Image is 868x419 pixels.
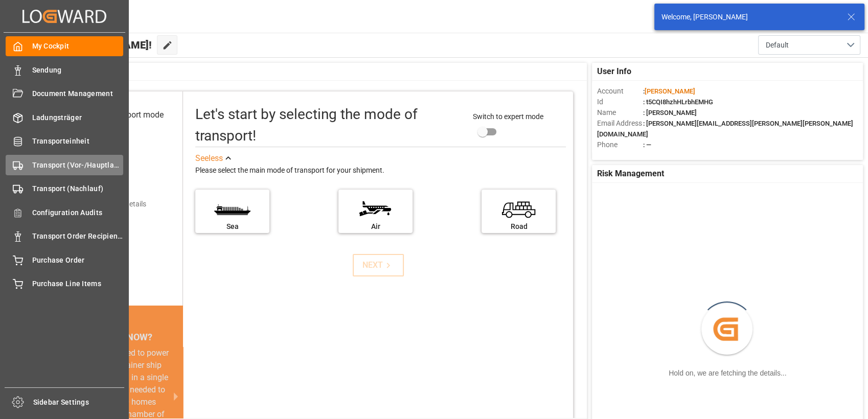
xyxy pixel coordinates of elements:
span: : [PERSON_NAME] [643,109,697,117]
span: Risk Management [597,168,664,180]
a: Transporteinheit [6,131,123,151]
a: Purchase Order [6,250,123,270]
a: Document Management [6,84,123,104]
button: NEXT [353,254,404,276]
a: Purchase Line Items [6,274,123,294]
span: Document Management [32,88,124,99]
span: : — [643,141,651,149]
span: Sendung [32,65,124,76]
div: Sea [200,221,264,232]
div: Welcome, [PERSON_NAME] [661,12,837,22]
div: Hold on, we are fetching the details... [669,368,786,379]
span: [PERSON_NAME] [645,87,695,95]
span: Account [597,86,643,97]
span: Switch to expert mode [473,112,543,121]
div: Please select the main mode of transport for your shipment. [195,165,566,177]
a: Transport (Vor-/Hauptlauf) [6,155,123,175]
span: : Shipper [643,152,669,159]
span: Transport (Vor-/Hauptlauf) [32,160,124,171]
span: : [PERSON_NAME][EMAIL_ADDRESS][PERSON_NAME][PERSON_NAME][DOMAIN_NAME] [597,120,853,138]
span: Phone [597,139,643,150]
div: Air [344,221,407,232]
a: My Cockpit [6,36,123,56]
span: User Info [597,65,631,78]
span: Purchase Order [32,255,124,266]
a: Transport Order Recipients [6,226,123,246]
span: : t5CQI8hzhHLrbhEMHG [643,98,713,106]
div: NEXT [362,259,394,271]
span: Email Address [597,118,643,129]
div: See less [195,152,223,165]
div: Let's start by selecting the mode of transport! [195,104,463,147]
span: Transporteinheit [32,136,124,147]
span: Ladungsträger [32,112,124,123]
button: open menu [758,35,860,55]
span: : [643,87,695,95]
div: Add shipping details [82,199,146,209]
span: Transport (Nachlauf) [32,183,124,194]
span: Default [766,40,789,51]
a: Transport (Nachlauf) [6,179,123,199]
span: My Cockpit [32,41,124,52]
span: Account Type [597,150,643,161]
span: Sidebar Settings [33,397,125,408]
span: Id [597,97,643,107]
span: Transport Order Recipients [32,231,124,242]
span: Name [597,107,643,118]
span: Configuration Audits [32,207,124,218]
a: Sendung [6,60,123,80]
a: Ladungsträger [6,107,123,127]
div: Road [487,221,551,232]
span: Purchase Line Items [32,278,124,289]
